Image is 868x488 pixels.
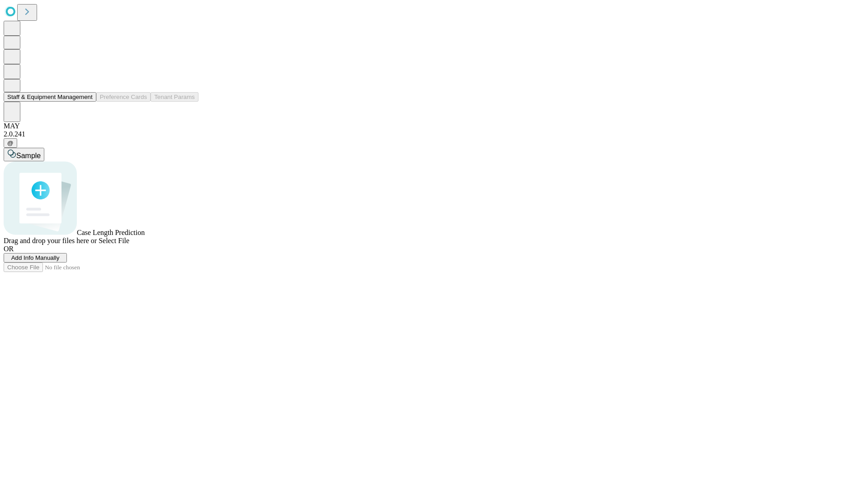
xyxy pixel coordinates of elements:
button: Staff & Equipment Management [4,92,96,102]
span: Drag and drop your files here or [4,237,97,244]
button: Sample [4,148,44,161]
span: Case Length Prediction [77,229,145,236]
span: Select File [99,237,129,244]
div: 2.0.241 [4,130,864,138]
span: @ [7,140,14,146]
button: Preference Cards [96,92,151,102]
span: OR [4,245,14,253]
button: @ [4,138,17,148]
div: MAY [4,122,864,130]
button: Add Info Manually [4,253,67,263]
span: Sample [16,152,41,160]
button: Tenant Params [151,92,198,102]
span: Add Info Manually [11,254,60,261]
